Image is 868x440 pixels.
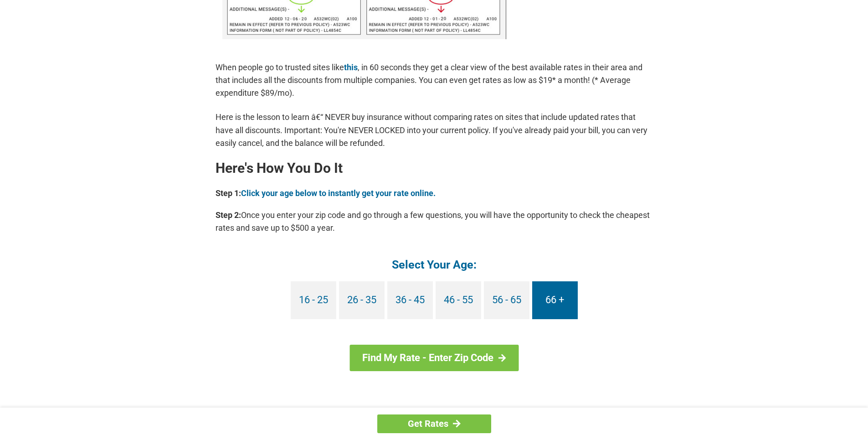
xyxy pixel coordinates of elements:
[216,257,653,272] h4: Select Your Age:
[387,281,433,319] a: 36 - 45
[241,188,436,198] a: Click your age below to instantly get your rate online.
[339,281,385,319] a: 26 - 35
[532,281,578,319] a: 66 +
[216,161,653,176] h2: Here's How You Do It
[484,281,529,319] a: 56 - 65
[216,111,653,149] p: Here is the lesson to learn â€“ NEVER buy insurance without comparing rates on sites that include...
[216,188,241,198] b: Step 1:
[291,281,336,319] a: 16 - 25
[344,62,358,72] a: this
[216,61,653,99] p: When people go to trusted sites like , in 60 seconds they get a clear view of the best available ...
[216,209,653,234] p: Once you enter your zip code and go through a few questions, you will have the opportunity to che...
[377,414,491,433] a: Get Rates
[436,281,481,319] a: 46 - 55
[216,210,241,220] b: Step 2:
[349,345,519,371] a: Find My Rate - Enter Zip Code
